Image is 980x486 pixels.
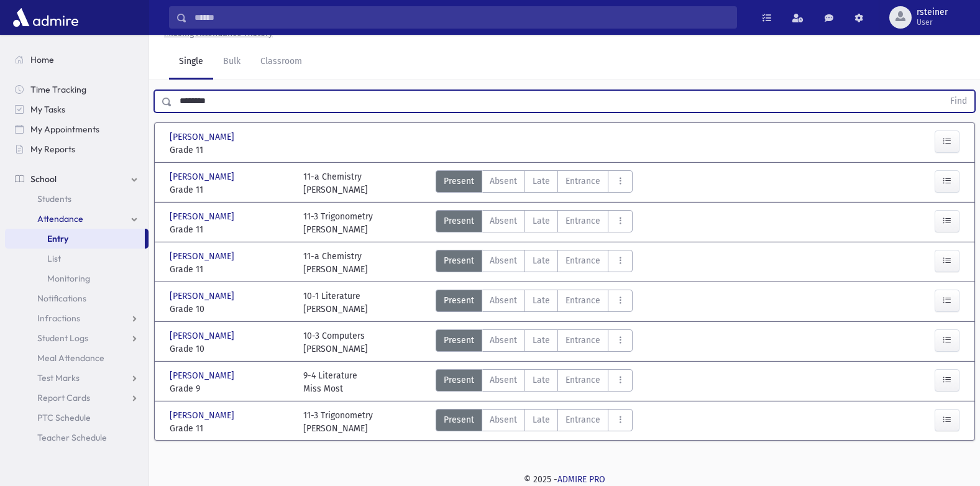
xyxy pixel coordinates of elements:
[436,290,633,316] div: AttTypes
[436,409,633,435] div: AttTypes
[566,374,600,387] span: Entrance
[37,372,80,383] span: Test Marks
[5,169,149,189] a: School
[30,144,75,155] span: My Reports
[37,392,90,403] span: Report Cards
[37,293,86,304] span: Notifications
[436,170,633,196] div: AttTypes
[444,294,474,307] span: Present
[170,210,237,223] span: [PERSON_NAME]
[10,5,81,30] img: AdmirePro
[444,334,474,347] span: Present
[917,7,948,17] span: rsteiner
[436,210,633,236] div: AttTypes
[303,250,368,276] div: 11-a Chemistry [PERSON_NAME]
[37,432,107,443] span: Teacher Schedule
[5,328,149,348] a: Student Logs
[566,334,600,347] span: Entrance
[303,170,368,196] div: 11-a Chemistry [PERSON_NAME]
[30,124,99,135] span: My Appointments
[303,210,373,236] div: 11-3 Trigonometry [PERSON_NAME]
[170,369,237,382] span: [PERSON_NAME]
[5,99,149,119] a: My Tasks
[533,334,550,347] span: Late
[170,342,291,355] span: Grade 10
[170,422,291,435] span: Grade 11
[566,214,600,227] span: Entrance
[5,50,149,70] a: Home
[164,28,273,39] u: Missing Attendance History
[5,139,149,159] a: My Reports
[566,413,600,426] span: Entrance
[444,413,474,426] span: Present
[490,374,517,387] span: Absent
[159,28,273,39] a: Missing Attendance History
[436,369,633,395] div: AttTypes
[5,308,149,328] a: Infractions
[213,45,250,80] a: Bulk
[490,294,517,307] span: Absent
[303,369,357,395] div: 9-4 Literature Miss Most
[5,348,149,368] a: Meal Attendance
[170,170,237,183] span: [PERSON_NAME]
[37,313,80,324] span: Infractions
[490,334,517,347] span: Absent
[490,254,517,267] span: Absent
[533,413,550,426] span: Late
[170,290,237,303] span: [PERSON_NAME]
[5,189,149,209] a: Students
[566,254,600,267] span: Entrance
[303,329,368,355] div: 10-3 Computers [PERSON_NAME]
[169,473,960,486] div: © 2025 -
[47,253,61,264] span: List
[170,263,291,276] span: Grade 11
[37,332,88,344] span: Student Logs
[444,175,474,188] span: Present
[436,329,633,355] div: AttTypes
[5,229,145,249] a: Entry
[533,175,550,188] span: Late
[5,209,149,229] a: Attendance
[169,45,213,80] a: Single
[170,144,291,157] span: Grade 11
[490,175,517,188] span: Absent
[436,250,633,276] div: AttTypes
[5,428,149,447] a: Teacher Schedule
[444,374,474,387] span: Present
[5,288,149,308] a: Notifications
[30,104,65,115] span: My Tasks
[5,268,149,288] a: Monitoring
[490,413,517,426] span: Absent
[37,193,71,204] span: Students
[533,374,550,387] span: Late
[30,173,57,185] span: School
[5,119,149,139] a: My Appointments
[444,254,474,267] span: Present
[5,388,149,408] a: Report Cards
[37,352,104,364] span: Meal Attendance
[47,233,68,244] span: Entry
[170,303,291,316] span: Grade 10
[170,250,237,263] span: [PERSON_NAME]
[170,131,237,144] span: [PERSON_NAME]
[187,6,736,29] input: Search
[37,412,91,423] span: PTC Schedule
[566,175,600,188] span: Entrance
[170,183,291,196] span: Grade 11
[30,54,54,65] span: Home
[170,329,237,342] span: [PERSON_NAME]
[170,382,291,395] span: Grade 9
[5,80,149,99] a: Time Tracking
[444,214,474,227] span: Present
[533,254,550,267] span: Late
[943,91,974,112] button: Find
[303,290,368,316] div: 10-1 Literature [PERSON_NAME]
[170,409,237,422] span: [PERSON_NAME]
[917,17,948,27] span: User
[566,294,600,307] span: Entrance
[250,45,312,80] a: Classroom
[5,249,149,268] a: List
[533,294,550,307] span: Late
[5,368,149,388] a: Test Marks
[490,214,517,227] span: Absent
